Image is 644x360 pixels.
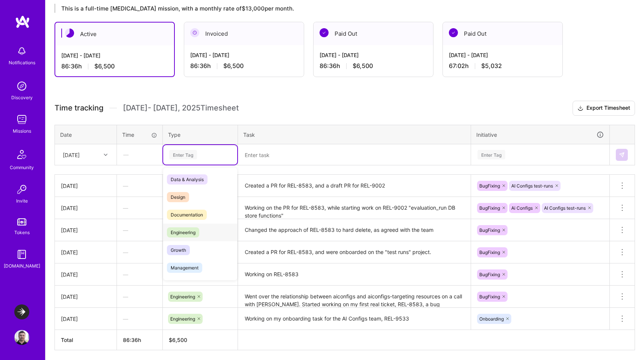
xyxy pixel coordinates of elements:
[170,294,195,299] span: Engineering
[4,262,40,270] div: [DOMAIN_NAME]
[619,152,625,158] img: Submit
[449,28,458,37] img: Paid Out
[239,175,470,196] textarea: Created a PR for REL-8583, and a draft PR for REL-9002
[353,62,373,70] span: $6,500
[61,62,168,70] div: 86:36 h
[479,227,500,233] span: BugFixing
[479,183,500,189] span: BugFixing
[320,51,427,59] div: [DATE] - [DATE]
[117,265,162,284] div: —
[117,330,163,350] th: 86:36h
[239,220,470,241] textarea: Changed the approach of REL-8583 to hard delete, as agreed with the team
[61,51,168,59] div: [DATE] - [DATE]
[14,112,29,127] img: teamwork
[477,149,505,160] div: Enter Tag
[449,51,556,59] div: [DATE] - [DATE]
[167,263,202,273] span: Management
[14,182,29,197] img: Invite
[449,62,556,70] div: 67:02 h
[12,330,31,345] a: User Avatar
[55,4,602,13] div: This is a full-time [MEDICAL_DATA] mission, with a monthly rate of $13,000 per month.
[223,62,244,70] span: $6,500
[14,304,29,319] img: LaunchDarkly: Experimentation Delivery Team
[511,205,533,211] span: Ai Configs
[167,192,189,202] span: Design
[14,247,29,262] img: guide book
[14,330,29,345] img: User Avatar
[16,197,28,205] div: Invite
[190,51,298,59] div: [DATE] - [DATE]
[104,153,108,157] i: icon Chevron
[511,183,553,189] span: AI Configs test-runs
[544,205,586,211] span: AI Configs test-runs
[239,286,470,307] textarea: Went over the relationship between aiconfigs and aiconfigs-targeting resources on a call with [PE...
[11,94,33,101] div: Discovery
[314,22,433,45] div: Paid Out
[190,62,298,70] div: 86:36 h
[94,62,115,70] span: $6,500
[481,62,502,70] span: $5,032
[117,145,162,165] div: —
[13,127,31,135] div: Missions
[117,287,162,307] div: —
[117,198,162,218] div: —
[17,218,26,225] img: tokens
[12,304,31,319] a: LaunchDarkly: Experimentation Delivery Team
[123,103,239,113] span: [DATE] - [DATE] , 2025 Timesheet
[320,62,427,70] div: 86:36 h
[167,227,199,237] span: Engineering
[238,125,471,144] th: Task
[167,174,208,185] span: Data & Analysis
[61,226,111,234] div: [DATE]
[169,149,197,160] div: Enter Tag
[61,315,111,323] div: [DATE]
[14,79,29,94] img: discovery
[61,271,111,278] div: [DATE]
[163,125,238,144] th: Type
[55,23,174,45] div: Active
[167,245,190,255] span: Growth
[122,131,157,139] div: Time
[184,22,304,45] div: Invoiced
[117,242,162,262] div: —
[320,28,329,37] img: Paid Out
[9,59,35,67] div: Notifications
[163,330,238,350] th: $6,500
[170,316,195,322] span: Engineering
[55,103,103,113] span: Time tracking
[10,163,34,171] div: Community
[61,248,111,256] div: [DATE]
[55,330,117,350] th: Total
[190,28,199,37] img: Invoiced
[239,242,470,263] textarea: Created a PR for REL-8583, and were onboarded on the "test runs" project.
[15,15,30,29] img: logo
[117,309,162,329] div: —
[239,264,470,285] textarea: Working on REL-8583
[479,272,500,277] span: BugFixing
[61,204,111,212] div: [DATE]
[61,293,111,301] div: [DATE]
[117,176,162,196] div: —
[13,145,31,163] img: Community
[479,250,500,255] span: BugFixing
[479,294,500,299] span: BugFixing
[117,220,162,240] div: —
[239,309,470,330] textarea: Working on my onboarding task for the AI Configs team, REL-9533
[55,125,117,144] th: Date
[14,228,30,236] div: Tokens
[63,151,80,159] div: [DATE]
[479,316,504,322] span: Onboarding
[573,101,635,116] button: Export Timesheet
[239,198,470,218] textarea: Working on the PR for REL-8583, while starting work on REL-9002 "evaluation_run DB store functions"
[167,210,207,220] span: Documentation
[14,44,29,59] img: bell
[443,22,562,45] div: Paid Out
[479,205,500,211] span: BugFixing
[577,104,583,112] i: icon Download
[61,182,111,190] div: [DATE]
[476,130,604,139] div: Initiative
[65,29,74,38] img: Active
